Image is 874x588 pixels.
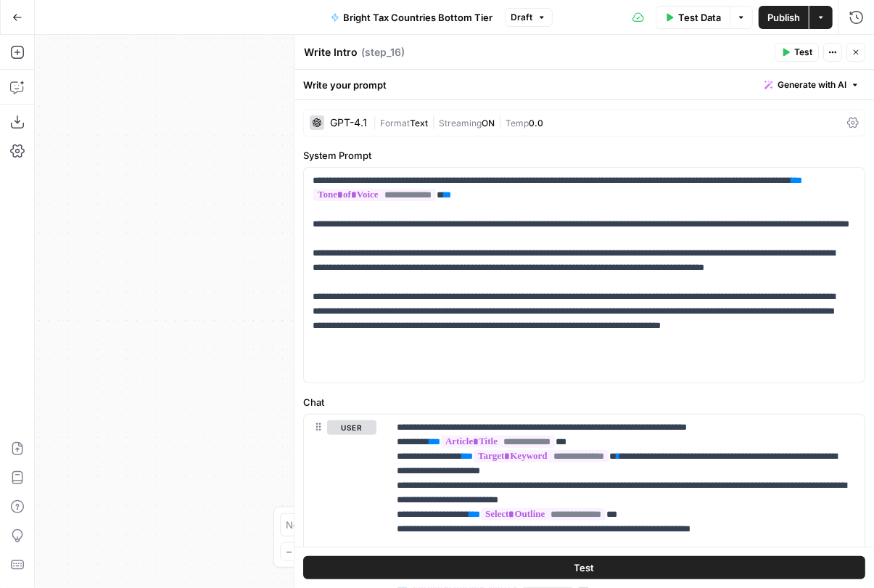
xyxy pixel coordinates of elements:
span: | [428,115,439,129]
button: Test Data [656,6,730,29]
button: Publish [759,6,809,29]
button: Generate with AI [759,75,865,94]
span: Text [410,118,428,128]
span: Test Data [678,10,721,25]
button: Test [303,556,865,579]
span: Format [380,118,410,128]
span: | [495,115,506,129]
span: Bright Tax Countries Bottom Tier [344,10,493,25]
div: GPT-4.1 [330,118,367,128]
button: user [327,420,376,435]
textarea: Write Intro [304,45,358,60]
span: ( step_16 ) [361,45,405,60]
span: Generate with AI [778,78,846,91]
button: Draft [505,8,553,27]
button: Test [775,43,819,62]
span: Test [794,46,812,59]
button: Bright Tax Countries Bottom Tier [322,6,502,29]
span: | [373,115,380,129]
span: Publish [767,10,800,25]
span: Draft [511,11,533,24]
label: Chat [303,395,865,409]
span: Test [574,560,595,575]
div: Write your prompt [294,70,874,99]
span: Temp [506,118,529,128]
label: System Prompt [303,148,865,163]
span: 0.0 [529,118,543,128]
span: ON [482,118,495,128]
span: Streaming [439,118,482,128]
